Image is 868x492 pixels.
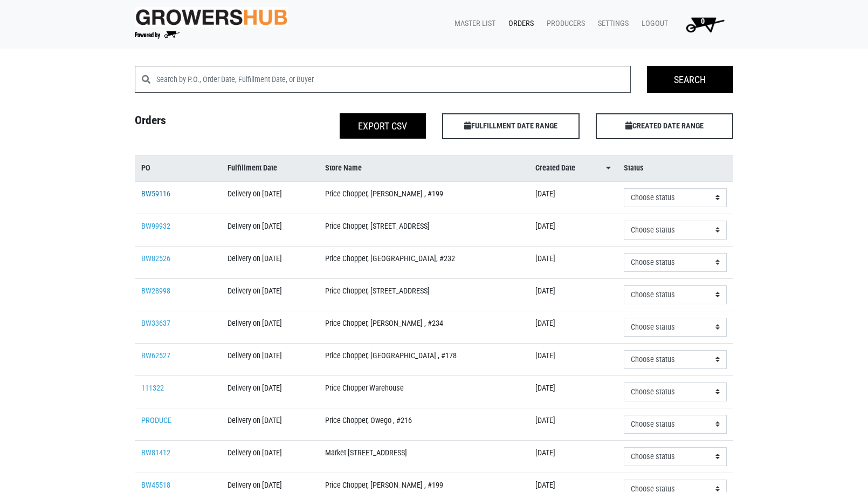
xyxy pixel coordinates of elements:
[672,13,733,35] a: 0
[589,13,633,34] a: Settings
[538,13,589,34] a: Producers
[340,113,426,139] button: Export CSV
[596,113,733,139] span: CREATED DATE RANGE
[325,162,522,174] a: Store Name
[446,13,500,34] a: Master List
[141,162,215,174] a: PO
[319,408,528,440] td: Price Chopper, Owego , #216
[535,162,611,174] a: Created Date
[633,13,672,34] a: Logout
[529,181,617,214] td: [DATE]
[228,162,313,174] a: Fulfillment Date
[141,162,150,174] span: PO
[141,384,164,393] a: 111322
[141,481,170,490] a: BW45518
[529,246,617,278] td: [DATE]
[319,278,528,311] td: Price Chopper, [STREET_ADDRESS]
[221,343,319,375] td: Delivery on [DATE]
[529,311,617,343] td: [DATE]
[325,162,362,174] span: Store Name
[127,113,280,135] h4: Orders
[141,448,170,457] a: BW81412
[529,214,617,246] td: [DATE]
[442,113,580,139] span: FULFILLMENT DATE RANGE
[141,222,170,231] a: BW99932
[319,440,528,473] td: Market [STREET_ADDRESS]
[221,246,319,278] td: Delivery on [DATE]
[221,375,319,408] td: Delivery on [DATE]
[529,375,617,408] td: [DATE]
[500,13,538,34] a: Orders
[221,181,319,214] td: Delivery on [DATE]
[141,416,171,425] a: PRODUCE
[529,440,617,473] td: [DATE]
[221,440,319,473] td: Delivery on [DATE]
[135,31,180,39] img: Powered by Big Wheelbarrow
[156,66,631,93] input: Search by P.O., Order Date, Fulfillment Date, or Buyer
[221,311,319,343] td: Delivery on [DATE]
[529,408,617,440] td: [DATE]
[529,278,617,311] td: [DATE]
[319,246,528,278] td: Price Chopper, [GEOGRAPHIC_DATA], #232
[319,375,528,408] td: Price Chopper Warehouse
[319,343,528,375] td: Price Chopper, [GEOGRAPHIC_DATA] , #178
[141,254,170,263] a: BW82526
[624,162,727,174] a: Status
[228,162,277,174] span: Fulfillment Date
[529,343,617,375] td: [DATE]
[221,408,319,440] td: Delivery on [DATE]
[319,214,528,246] td: Price Chopper, [STREET_ADDRESS]
[141,286,170,296] a: BW28998
[221,214,319,246] td: Delivery on [DATE]
[624,162,644,174] span: Status
[319,311,528,343] td: Price Chopper, [PERSON_NAME] , #234
[141,319,170,328] a: BW33637
[701,17,705,26] span: 0
[319,181,528,214] td: Price Chopper, [PERSON_NAME] , #199
[221,278,319,311] td: Delivery on [DATE]
[681,13,729,35] img: Cart
[647,66,733,93] input: Search
[141,189,170,199] a: BW59116
[141,351,170,360] a: BW62527
[135,7,288,27] img: original-fc7597fdc6adbb9d0e2ae620e786d1a2.jpg
[535,162,575,174] span: Created Date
